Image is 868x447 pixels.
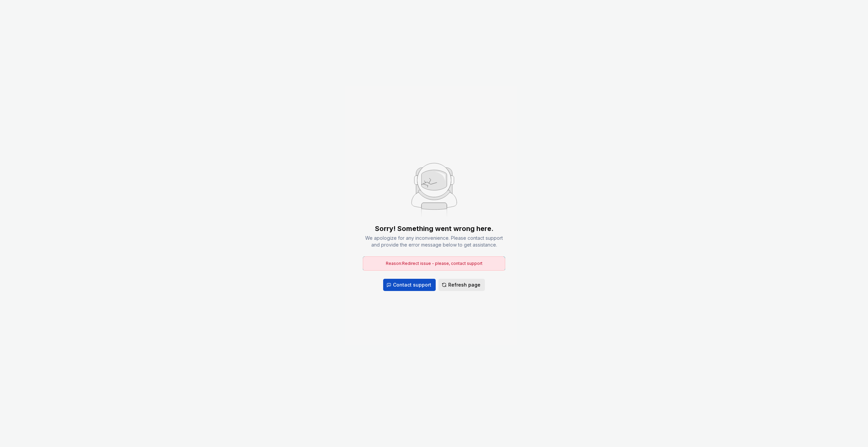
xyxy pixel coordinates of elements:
span: Reason: Redirect issue - please, contact support [386,261,482,266]
span: Contact support [393,281,431,288]
span: Refresh page [448,281,480,288]
div: We apologize for any inconvenience. Please contact support and provide the error message below to... [363,235,505,248]
button: Refresh page [438,279,485,291]
div: Sorry! Something went wrong here. [375,224,493,233]
button: Contact support [383,279,436,291]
